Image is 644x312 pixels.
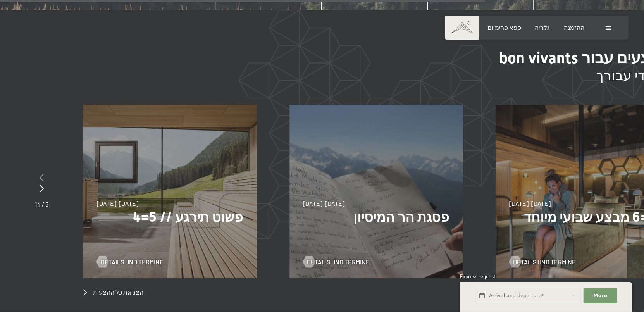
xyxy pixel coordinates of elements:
[460,273,496,279] span: Express request
[303,209,449,225] p: פסגת הר המיסיון
[97,209,243,225] p: פשוט תירגע // 5=4
[487,24,521,31] a: ספא פרימיום
[564,24,584,31] a: ההזמנה
[42,200,44,208] span: /
[584,288,617,304] button: More
[303,200,344,207] span: [DATE]–[DATE]
[303,258,370,266] a: Details und Termine
[35,200,41,208] span: 14
[83,288,143,296] a: הצג את כל ההצעות
[93,288,143,296] span: הצג את כל ההצעות
[45,200,48,208] span: 5
[101,258,164,266] span: Details und Termine
[510,200,551,207] span: [DATE]–[DATE]
[513,258,576,266] span: Details und Termine
[535,24,550,31] a: גלריה
[510,258,576,266] a: Details und Termine
[307,258,370,266] span: Details und Termine
[97,200,138,207] span: [DATE]–[DATE]
[97,258,164,266] a: Details und Termine
[594,292,608,299] span: More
